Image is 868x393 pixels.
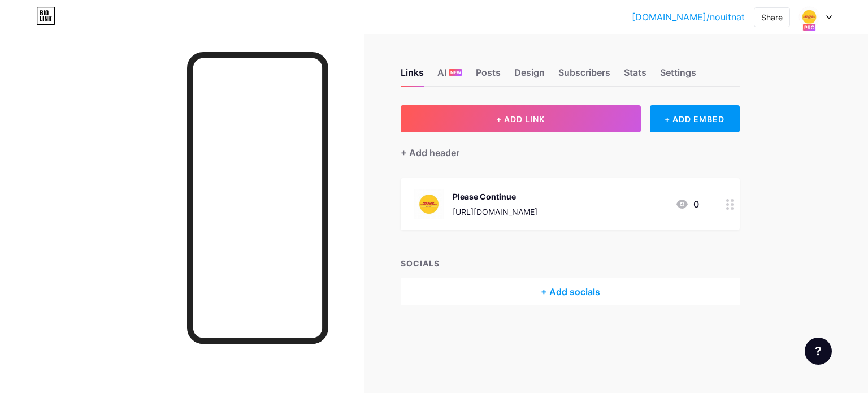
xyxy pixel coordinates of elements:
div: Settings [660,66,696,86]
span: NEW [450,69,461,76]
div: AI [437,66,462,86]
button: + ADD LINK [401,105,641,132]
div: Stats [624,66,646,86]
div: SOCIALS [401,257,740,269]
div: + Add socials [401,278,740,305]
div: Design [514,66,545,86]
div: + Add header [401,146,459,159]
div: Posts [476,66,501,86]
div: Subscribers [558,66,610,86]
div: Links [401,66,424,86]
div: Share [761,11,783,23]
div: [URL][DOMAIN_NAME] [453,206,537,218]
img: nouitnat [798,6,820,28]
div: + ADD EMBED [650,105,740,132]
img: Please Continue [414,189,444,219]
span: + ADD LINK [496,114,545,124]
div: Please Continue [453,191,537,202]
a: [DOMAIN_NAME]/nouitnat [632,10,745,24]
div: 0 [675,197,699,211]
